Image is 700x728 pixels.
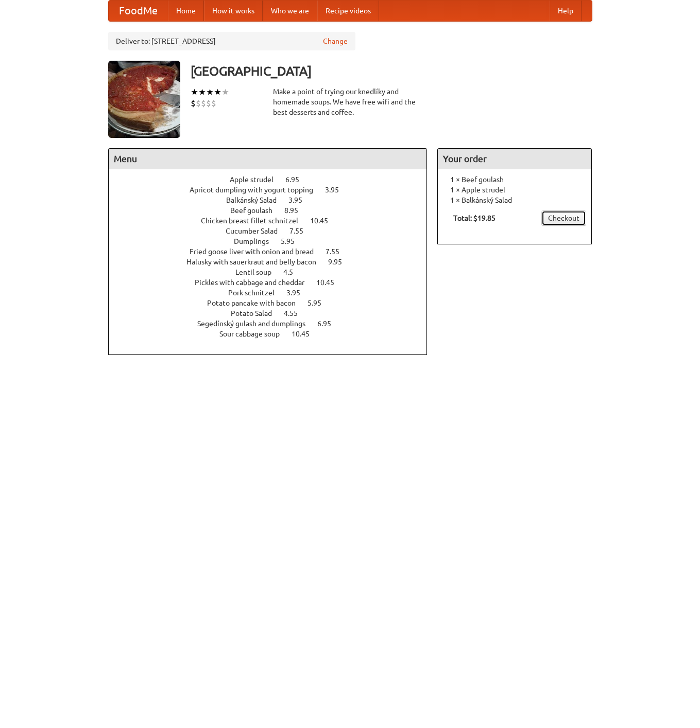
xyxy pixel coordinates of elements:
[195,278,353,287] a: Pickles with cabbage and cheddar 10.45
[263,1,317,21] a: Who we are
[438,149,591,169] h4: Your order
[168,1,204,21] a: Home
[190,186,358,194] a: Apricot dumpling with yogurt topping 3.95
[226,227,322,235] a: Cucumber Salad 7.55
[195,278,315,287] span: Pickles with cabbage and cheddar
[197,319,316,328] span: Segedínský gulash and dumplings
[550,1,582,21] a: Help
[317,1,379,21] a: Recipe videos
[326,247,350,256] span: 7.55
[231,309,317,317] a: Potato Salad 4.55
[443,174,586,185] li: 1 × Beef goulash
[191,61,592,81] h3: [GEOGRAPHIC_DATA]
[316,278,345,287] span: 10.45
[201,98,206,109] li: $
[219,330,290,338] span: Sour cabbage soup
[323,36,348,46] a: Change
[206,86,214,98] li: ★
[207,299,340,307] a: Potato pancake with bacon 5.95
[214,86,221,98] li: ★
[196,98,201,109] li: $
[288,196,313,204] span: 3.95
[230,175,318,184] a: Apple strudel 6.95
[317,319,342,328] span: 6.95
[228,289,319,297] a: Pork schnitzel 3.95
[186,258,327,266] span: Halusky with sauerkraut and belly bacon
[281,237,305,245] span: 5.95
[273,86,428,117] div: Make a point of trying our knedlíky and homemade soups. We have free wifi and the best desserts a...
[230,175,284,184] span: Apple strudel
[453,214,496,222] b: Total: $19.85
[226,227,288,235] span: Cucumber Salad
[191,98,196,109] li: $
[228,289,285,297] span: Pork schnitzel
[109,149,427,169] h4: Menu
[207,299,306,307] span: Potato pancake with bacon
[186,258,361,266] a: Halusky with sauerkraut and belly bacon 9.95
[328,258,352,266] span: 9.95
[201,217,309,225] span: Chicken breast fillet schnitzel
[219,330,329,338] a: Sour cabbage soup 10.45
[201,217,347,225] a: Chicken breast fillet schnitzel 10.45
[221,86,229,98] li: ★
[204,1,263,21] a: How it works
[284,206,309,215] span: 8.95
[284,309,308,317] span: 4.55
[190,247,358,256] a: Fried goose liver with onion and bread 7.55
[285,175,310,184] span: 6.95
[211,98,216,109] li: $
[191,86,198,98] li: ★
[289,227,314,235] span: 7.55
[325,186,349,194] span: 3.95
[109,1,168,21] a: FoodMe
[108,32,355,50] div: Deliver to: [STREET_ADDRESS]
[235,268,282,276] span: Lentil soup
[308,299,332,307] span: 5.95
[206,98,211,109] li: $
[292,330,320,338] span: 10.45
[226,196,321,204] a: Balkánský Salad 3.95
[190,186,323,194] span: Apricot dumpling with yogurt topping
[286,289,311,297] span: 3.95
[283,268,303,276] span: 4.5
[190,247,324,256] span: Fried goose liver with onion and bread
[443,185,586,195] li: 1 × Apple strudel
[198,86,206,98] li: ★
[231,309,282,317] span: Potato Salad
[108,61,180,138] img: angular.jpg
[235,268,312,276] a: Lentil soup 4.5
[230,206,283,215] span: Beef goulash
[443,195,586,205] li: 1 × Balkánský Salad
[541,210,586,226] a: Checkout
[310,217,338,225] span: 10.45
[234,237,279,245] span: Dumplings
[197,319,350,328] a: Segedínský gulash and dumplings 6.95
[234,237,314,245] a: Dumplings 5.95
[226,196,287,204] span: Balkánský Salad
[230,206,317,215] a: Beef goulash 8.95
